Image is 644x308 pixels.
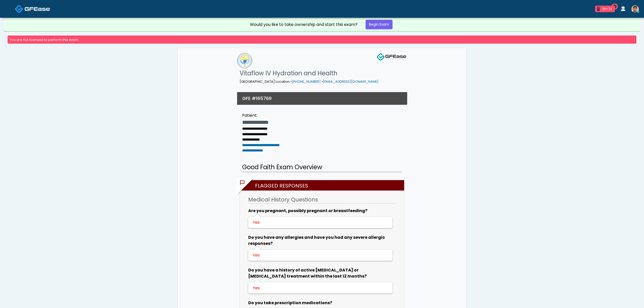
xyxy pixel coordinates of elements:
a: [EMAIL_ADDRESS][DOMAIN_NAME] [323,79,379,84]
span: • [321,79,323,84]
h3: Medical History Questions [248,196,396,204]
b: Do you take prescription medications? [248,300,332,306]
div: Yes [253,219,387,226]
a: Begin Exam [366,20,392,29]
h1: Vitaflow IV Hydration and Health [240,68,379,78]
div: 0m 2s [602,7,613,11]
a: [PHONE_NUMBER] [292,79,321,84]
img: GFEase Logo [377,53,407,61]
div: 1 [597,7,600,11]
div: Patient: [242,112,280,118]
a: Docovia [15,1,50,17]
img: Docovia [25,6,50,11]
h2: Flagged Responses [242,180,404,191]
div: Yes [253,285,387,291]
img: Vitaflow IV Hydration and Health [237,53,252,68]
img: Docovia [15,5,23,13]
img: Kenner Medina [631,5,639,13]
div: Would you like to take ownership and start this exam? [250,22,357,28]
b: Do you have a history of active [MEDICAL_DATA] or [MEDICAL_DATA] treatment within the last 12 mon... [248,267,367,279]
a: 1 0m 2s [592,4,618,14]
b: Are you pregnant, possibly pregnant or breastfeeding? [248,208,367,214]
small: You are not licensed to perform this exam. [10,38,79,42]
b: Do you have any allergies and have you had any severe allergic responses? [248,234,385,246]
span: • [290,79,292,84]
div: Yes [253,252,387,258]
h2: Good Faith Exam Overview [242,163,402,172]
h3: GFE #165769 [242,95,272,101]
small: [GEOGRAPHIC_DATA] Location [240,79,379,84]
